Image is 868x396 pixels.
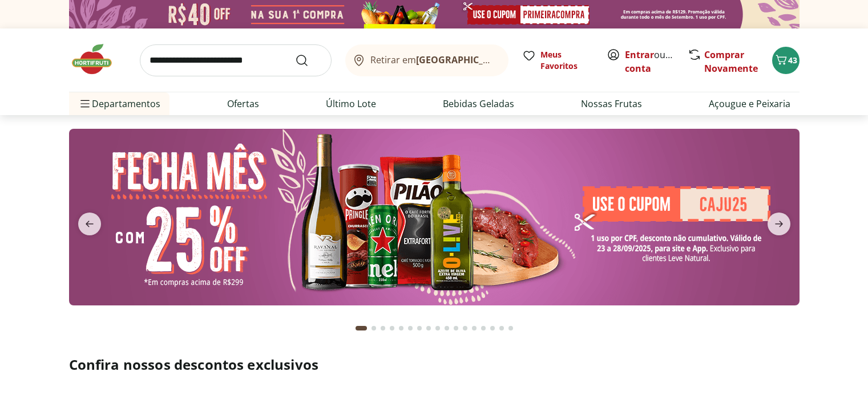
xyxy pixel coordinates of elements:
button: Carrinho [772,47,800,74]
button: Go to page 7 from fs-carousel [415,315,424,342]
button: Go to page 2 from fs-carousel [369,315,378,342]
button: Go to page 4 from fs-carousel [387,315,397,342]
button: Current page from fs-carousel [353,315,369,342]
a: Entrar [625,48,654,61]
b: [GEOGRAPHIC_DATA]/[GEOGRAPHIC_DATA] [416,54,608,66]
button: previous [69,213,110,235]
button: Submit Search [295,54,322,67]
a: Comprar Novamente [704,48,758,75]
span: 43 [788,55,797,66]
span: Meus Favoritos [540,49,593,72]
button: Go to page 3 from fs-carousel [378,315,387,342]
button: Go to page 14 from fs-carousel [479,315,488,342]
a: Ofertas [227,97,259,111]
button: Go to page 16 from fs-carousel [497,315,506,342]
button: Go to page 17 from fs-carousel [506,315,515,342]
button: Go to page 13 from fs-carousel [470,315,479,342]
button: Retirar em[GEOGRAPHIC_DATA]/[GEOGRAPHIC_DATA] [345,44,508,76]
a: Açougue e Peixaria [709,97,790,111]
span: ou [625,48,676,75]
a: Meus Favoritos [522,49,593,72]
img: Hortifruti [69,42,126,76]
button: Go to page 5 from fs-carousel [397,315,406,342]
input: search [140,44,332,76]
a: Último Lote [326,97,376,111]
button: Go to page 12 from fs-carousel [461,315,470,342]
img: banana [69,129,800,305]
a: Criar conta [625,48,688,75]
a: Bebidas Geladas [443,97,514,111]
button: next [758,213,800,235]
button: Go to page 11 from fs-carousel [451,315,461,342]
span: Departamentos [78,90,160,117]
a: Nossas Frutas [581,97,642,111]
button: Menu [78,90,92,117]
span: Retirar em [370,55,496,65]
button: Go to page 6 from fs-carousel [406,315,415,342]
h2: Confira nossos descontos exclusivos [69,356,800,374]
button: Go to page 15 from fs-carousel [488,315,497,342]
button: Go to page 8 from fs-carousel [424,315,433,342]
button: Go to page 9 from fs-carousel [433,315,442,342]
button: Go to page 10 from fs-carousel [442,315,451,342]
